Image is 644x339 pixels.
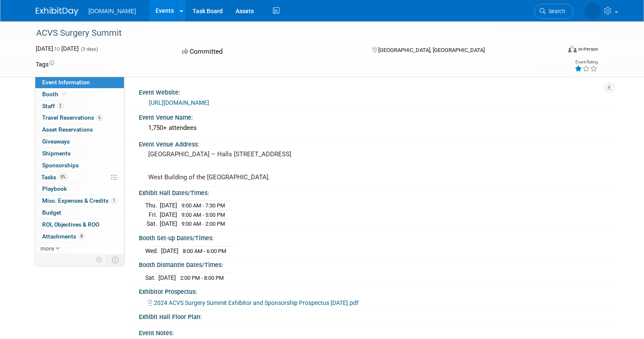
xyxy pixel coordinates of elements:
span: Travel Reservations [42,114,103,121]
span: [GEOGRAPHIC_DATA], [GEOGRAPHIC_DATA] [378,47,485,53]
div: 1,750+ attendees [145,121,602,135]
span: 2 [57,103,63,109]
span: 9:00 AM - 5:00 PM [181,212,225,218]
span: 0% [58,174,68,180]
div: Event Venue Name: [139,111,609,122]
span: Playbook [42,185,67,192]
span: 8:00 AM - 6:00 PM [183,248,226,254]
span: 9:00 AM - 2:00 PM [181,221,225,227]
td: Sat. [145,273,158,282]
td: [DATE] [161,246,178,255]
span: 2:00 PM - 8:00 PM [180,275,224,281]
span: Booth [42,91,68,98]
a: Shipments [35,148,124,159]
td: Tags [36,60,54,69]
div: Event Format [515,44,598,57]
div: Booth Dismantle Dates/Times: [139,259,609,269]
span: Attachments [42,233,85,240]
div: In-Person [578,46,598,52]
i: Booth reservation complete [62,92,66,96]
a: Attachments8 [35,231,124,242]
a: Asset Reservations [35,124,124,135]
span: to [53,45,61,52]
span: Shipments [42,150,71,157]
td: Personalize Event Tab Strip [92,254,107,265]
td: [DATE] [158,273,176,282]
img: Format-Inperson.png [568,46,577,52]
td: [DATE] [160,201,177,210]
a: Travel Reservations6 [35,112,124,124]
div: Booth Set-up Dates/Times: [139,232,609,242]
span: ROI, Objectives & ROO [42,221,99,228]
span: Sponsorships [42,162,79,169]
a: 2024 ACVS Surgery Summit Exhibitor and Sponsorship Prospectus [DATE].pdf [148,299,359,306]
td: Sat. [145,219,160,228]
div: Event Notes: [139,327,609,337]
div: Exhibit Hall Dates/Times: [139,187,609,197]
a: Staff2 [35,101,124,112]
span: Tasks [41,174,68,181]
a: Playbook [35,183,124,195]
span: 1 [111,198,117,204]
a: Booth [35,89,124,100]
td: Wed. [145,246,161,255]
a: Sponsorships [35,160,124,171]
a: Budget [35,207,124,218]
span: Staff [42,103,63,109]
div: Event Venue Address: [139,138,609,149]
pre: [GEOGRAPHIC_DATA] – Halls [STREET_ADDRESS] West Building of the [GEOGRAPHIC_DATA]. [148,150,325,181]
td: [DATE] [160,210,177,219]
span: Budget [42,209,61,216]
span: [DATE] [DATE] [36,45,79,52]
span: Event Information [42,79,90,86]
a: Giveaways [35,136,124,147]
span: 6 [96,115,103,121]
a: more [35,243,124,254]
span: Giveaways [42,138,70,145]
a: Tasks0% [35,172,124,183]
span: Asset Reservations [42,126,93,133]
td: Fri. [145,210,160,219]
span: (3 days) [80,46,98,52]
div: ACVS Surgery Summit [33,26,550,41]
span: 2024 ACVS Surgery Summit Exhibitor and Sponsorship Prospectus [DATE].pdf [154,299,359,306]
a: Search [534,4,573,19]
td: Thu. [145,201,160,210]
div: Event Rating [575,60,598,64]
a: [URL][DOMAIN_NAME] [149,99,209,106]
span: Misc. Expenses & Credits [42,197,117,204]
div: Committed [179,44,358,59]
td: Toggle Event Tabs [106,254,124,265]
span: Search [546,8,565,14]
td: [DATE] [160,219,177,228]
span: 9:00 AM - 7:30 PM [181,202,225,209]
span: more [40,245,54,252]
span: [DOMAIN_NAME] [89,8,136,14]
span: 8 [78,233,85,239]
img: ExhibitDay [36,7,78,16]
img: Lucas Smith [584,3,601,19]
div: Exhibit Hall Floor Plan: [139,310,609,321]
a: Misc. Expenses & Credits1 [35,195,124,207]
a: Event Information [35,77,124,88]
div: Exhibitor Prospectus: [139,285,609,296]
div: Event Website: [139,86,609,97]
a: ROI, Objectives & ROO [35,219,124,230]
